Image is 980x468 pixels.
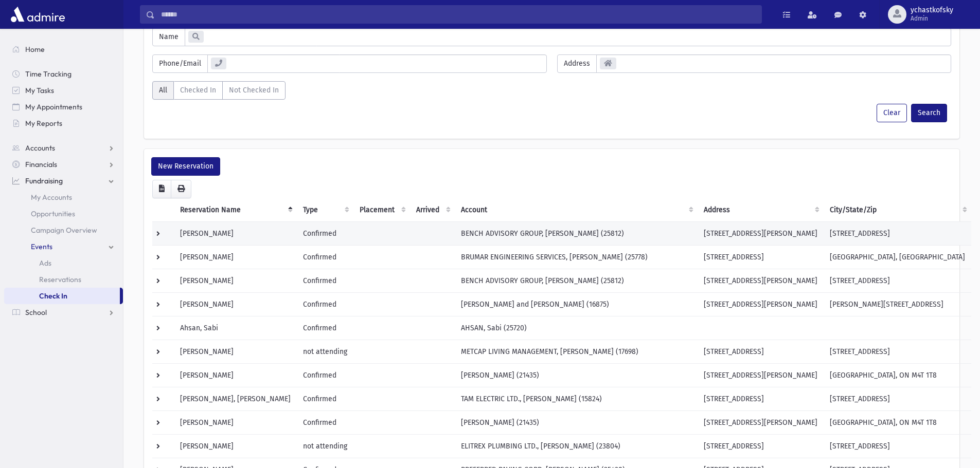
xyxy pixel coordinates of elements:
span: Admin [911,14,953,23]
td: not attending [297,340,353,363]
span: School [25,308,47,317]
td: [STREET_ADDRESS] [824,221,971,245]
td: [PERSON_NAME] [174,340,297,363]
td: [STREET_ADDRESS] [698,434,824,458]
td: BENCH ADVISORY GROUP, [PERSON_NAME] (25812) [455,221,698,245]
td: [PERSON_NAME] (21435) [455,363,698,387]
a: Campaign Overview [4,222,123,238]
td: [PERSON_NAME], [PERSON_NAME] [174,387,297,410]
td: METCAP LIVING MANAGEMENT, [PERSON_NAME] (17698) [455,340,698,363]
td: [STREET_ADDRESS] [698,387,824,410]
td: [PERSON_NAME] [174,363,297,387]
span: Reservations [39,275,81,284]
span: Financials [25,160,57,169]
a: Accounts [4,140,123,156]
td: [STREET_ADDRESS] [698,245,824,269]
div: Status [152,81,286,104]
span: Name [152,28,185,46]
a: Ads [4,255,123,271]
td: [STREET_ADDRESS] [824,387,971,410]
a: My Appointments [4,99,123,115]
span: Address [557,54,597,73]
td: Confirmed [297,269,353,292]
td: BRUMAR ENGINEERING SERVICES, [PERSON_NAME] (25778) [455,245,698,269]
a: Time Tracking [4,66,123,82]
th: Placement: activate to sort column ascending [353,198,410,222]
td: AHSAN, Sabi (25720) [455,316,698,340]
label: Not Checked In [222,81,286,100]
td: Confirmed [297,245,353,269]
td: [STREET_ADDRESS][PERSON_NAME] [698,269,824,292]
input: Search [155,5,761,24]
button: New Reservation [151,157,220,176]
td: [PERSON_NAME] [174,410,297,434]
td: Confirmed [297,410,353,434]
td: Confirmed [297,292,353,316]
td: [STREET_ADDRESS][PERSON_NAME] [698,221,824,245]
td: [PERSON_NAME] [174,221,297,245]
span: Campaign Overview [31,226,97,235]
td: [PERSON_NAME] [174,245,297,269]
button: Clear [877,104,907,122]
a: Fundraising [4,173,123,189]
span: My Appointments [25,102,82,111]
td: ELITREX PLUMBING LTD., [PERSON_NAME] (23804) [455,434,698,458]
td: [PERSON_NAME] [174,292,297,316]
button: Search [911,104,947,122]
td: BENCH ADVISORY GROUP, [PERSON_NAME] (25812) [455,269,698,292]
button: Print [171,180,191,198]
td: [STREET_ADDRESS][PERSON_NAME] [698,363,824,387]
td: [PERSON_NAME] and [PERSON_NAME] (16875) [455,292,698,316]
td: [GEOGRAPHIC_DATA], ON M4T 1T8 [824,363,971,387]
a: Events [4,238,123,255]
td: [STREET_ADDRESS] [824,340,971,363]
span: ychastkofsky [911,6,953,14]
span: Accounts [25,143,55,153]
span: Opportunities [31,209,75,218]
td: [PERSON_NAME] (21435) [455,410,698,434]
th: Account: activate to sort column ascending [455,198,698,222]
a: Reservations [4,271,123,288]
td: Confirmed [297,387,353,410]
td: Ahsan, Sabi [174,316,297,340]
th: Address: activate to sort column ascending [698,198,824,222]
span: My Reports [25,119,62,128]
a: School [4,304,123,321]
td: [GEOGRAPHIC_DATA], ON M4T 1T8 [824,410,971,434]
span: Check In [39,291,67,301]
span: Time Tracking [25,69,72,79]
span: Fundraising [25,176,63,185]
td: Confirmed [297,363,353,387]
img: AdmirePro [8,4,67,25]
label: All [152,81,174,100]
td: [PERSON_NAME][STREET_ADDRESS] [824,292,971,316]
button: CSV [152,180,171,198]
td: [STREET_ADDRESS][PERSON_NAME] [698,292,824,316]
td: [PERSON_NAME] [174,434,297,458]
td: [STREET_ADDRESS] [824,434,971,458]
td: Confirmed [297,221,353,245]
a: My Reports [4,115,123,132]
td: [STREET_ADDRESS] [698,340,824,363]
td: Confirmed [297,316,353,340]
label: Checked In [173,81,223,100]
a: Financials [4,156,123,173]
td: [STREET_ADDRESS][PERSON_NAME] [698,410,824,434]
td: [STREET_ADDRESS] [824,269,971,292]
th: Reservation Name: activate to sort column descending [174,198,297,222]
span: Home [25,45,45,54]
a: My Accounts [4,189,123,205]
th: City/State/Zip: activate to sort column ascending [824,198,971,222]
th: Type: activate to sort column ascending [297,198,353,222]
span: Ads [39,258,51,268]
span: Phone/Email [152,54,208,73]
span: My Tasks [25,86,54,95]
td: [GEOGRAPHIC_DATA], [GEOGRAPHIC_DATA] [824,245,971,269]
td: TAM ELECTRIC LTD., [PERSON_NAME] (15824) [455,387,698,410]
td: [PERSON_NAME] [174,269,297,292]
a: My Tasks [4,82,123,99]
a: Opportunities [4,205,123,222]
a: Check In [4,288,120,304]
span: Events [31,242,52,251]
a: Home [4,41,123,58]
